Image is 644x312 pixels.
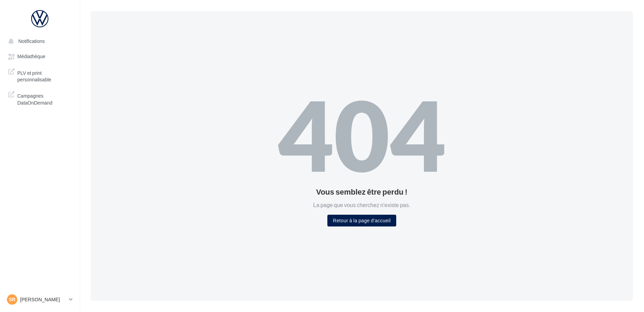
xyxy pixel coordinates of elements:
[18,38,45,44] span: Notifications
[278,201,446,209] div: La page que vous cherchez n'existe pas.
[17,91,71,106] span: Campagnes DataOnDemand
[20,296,66,303] p: [PERSON_NAME]
[6,293,74,306] a: SR [PERSON_NAME]
[327,215,396,226] button: Retour à la page d'accueil
[278,86,446,182] div: 404
[9,296,15,303] span: SR
[4,65,75,86] a: PLV et print personnalisable
[17,54,45,60] span: Médiathèque
[4,35,73,47] button: Notifications
[278,188,446,196] div: Vous semblez être perdu !
[4,88,75,109] a: Campagnes DataOnDemand
[17,68,71,83] span: PLV et print personnalisable
[4,50,75,62] a: Médiathèque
